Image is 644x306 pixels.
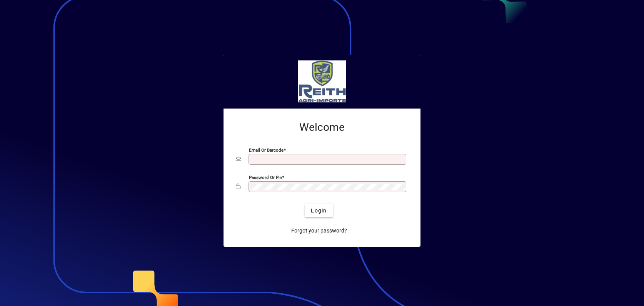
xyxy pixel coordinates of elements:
mat-label: Email or Barcode [249,147,284,153]
button: Login [305,204,333,217]
a: Forgot your password? [288,224,350,237]
span: Login [311,207,327,215]
mat-label: Password or Pin [249,175,282,180]
h2: Welcome [236,121,408,134]
span: Forgot your password? [291,227,347,235]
